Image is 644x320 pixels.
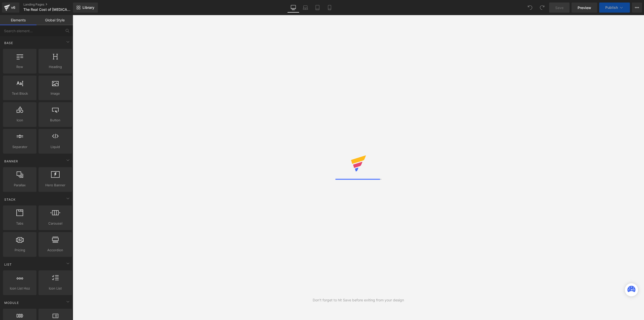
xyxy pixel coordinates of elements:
span: Parallax [5,183,35,188]
span: Stack [4,197,16,202]
span: Icon List [40,286,70,291]
a: Global Style [36,15,73,25]
a: Preview [572,3,597,13]
a: Desktop [287,3,299,13]
span: Icon [5,118,35,123]
span: List [4,262,12,267]
button: Publish [599,3,630,13]
a: Mobile [324,3,336,13]
button: More [632,3,642,13]
button: Undo [525,3,535,13]
span: Icon List Hoz [5,286,35,291]
span: Liquid [40,144,70,150]
span: Pricing [5,247,35,253]
div: v6 [10,4,16,11]
span: Module [4,300,19,305]
span: Hero Banner [40,183,70,188]
span: Heading [40,64,70,69]
a: v6 [2,3,19,13]
a: New Library [73,3,98,13]
span: Text Block [5,91,35,96]
span: Carousel [40,221,70,226]
div: Don't forget to hit Save before exiting from your design [313,297,404,303]
span: The Real Cost of [MEDICAL_DATA] [23,8,72,12]
span: Base [4,41,14,45]
span: Banner [4,159,19,164]
span: Separator [5,144,35,150]
span: Save [555,5,563,10]
span: Tabs [5,221,35,226]
button: Redo [537,3,547,13]
a: Tablet [311,3,324,13]
span: Image [40,91,70,96]
a: Landing Pages [23,3,81,7]
span: Library [83,5,94,10]
span: Button [40,118,70,123]
span: Accordion [40,247,70,253]
span: Publish [605,6,618,10]
a: Laptop [299,3,311,13]
span: Preview [578,5,591,10]
span: Row [5,64,35,69]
